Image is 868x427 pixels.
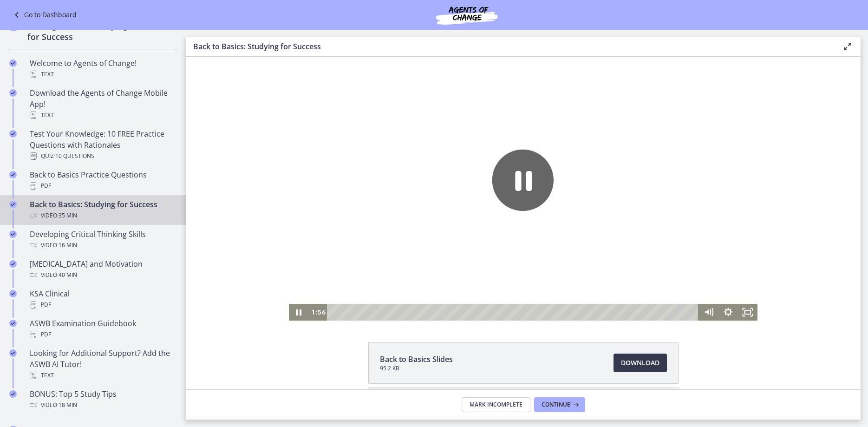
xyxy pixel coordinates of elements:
[470,401,522,408] span: Mark Incomplete
[9,59,17,67] i: Completed
[30,370,175,381] div: Text
[54,151,94,162] span: · 10 Questions
[30,58,175,80] div: Welcome to Agents of Change!
[462,397,530,412] button: Mark Incomplete
[30,229,175,251] div: Developing Critical Thinking Skills
[30,169,175,191] div: Back to Basics Practice Questions
[380,354,453,365] span: Back to Basics Slides
[9,349,17,357] i: Completed
[9,171,17,178] i: Completed
[30,400,175,411] div: Video
[552,247,572,264] button: Fullscreen
[30,348,175,381] div: Looking for Additional Support? Add the ASWB AI Tutor!
[57,210,77,221] span: · 35 min
[30,258,175,281] div: [MEDICAL_DATA] and Motivation
[30,151,175,162] div: Quiz
[542,401,570,408] span: Continue
[30,180,175,191] div: PDF
[9,290,17,297] i: Completed
[30,288,175,310] div: KSA Clinical
[11,9,77,20] a: Go to Dashboard
[30,69,175,80] div: Text
[149,247,509,264] div: Playbar
[30,269,175,281] div: Video
[30,110,175,121] div: Text
[9,320,17,327] i: Completed
[186,57,861,321] iframe: Video Lesson
[30,128,175,162] div: Test Your Knowledge: 10 FREE Practice Questions with Rationales
[9,260,17,268] i: Completed
[9,390,17,398] i: Completed
[30,199,175,221] div: Back to Basics: Studying for Success
[411,4,522,26] img: Agents of Change
[9,230,17,238] i: Completed
[57,400,77,411] span: · 18 min
[27,20,141,42] h2: Getting Started: Studying for Success
[103,247,123,264] button: Pause
[30,210,175,221] div: Video
[30,318,175,340] div: ASWB Examination Guidebook
[30,329,175,340] div: PDF
[30,388,175,411] div: BONUS: Top 5 Study Tips
[380,365,453,372] span: 95.2 KB
[533,247,552,264] button: Show settings menu
[621,357,659,368] span: Download
[534,397,585,412] button: Continue
[613,354,667,372] a: Download
[513,247,533,264] button: Mute
[307,93,368,155] button: Pause
[57,269,77,281] span: · 40 min
[57,240,77,251] span: · 16 min
[9,201,17,208] i: Completed
[30,240,175,251] div: Video
[193,41,827,52] h3: Back to Basics: Studying for Success
[30,299,175,310] div: PDF
[9,89,17,97] i: Completed
[9,130,17,138] i: Completed
[30,87,175,121] div: Download the Agents of Change Mobile App!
